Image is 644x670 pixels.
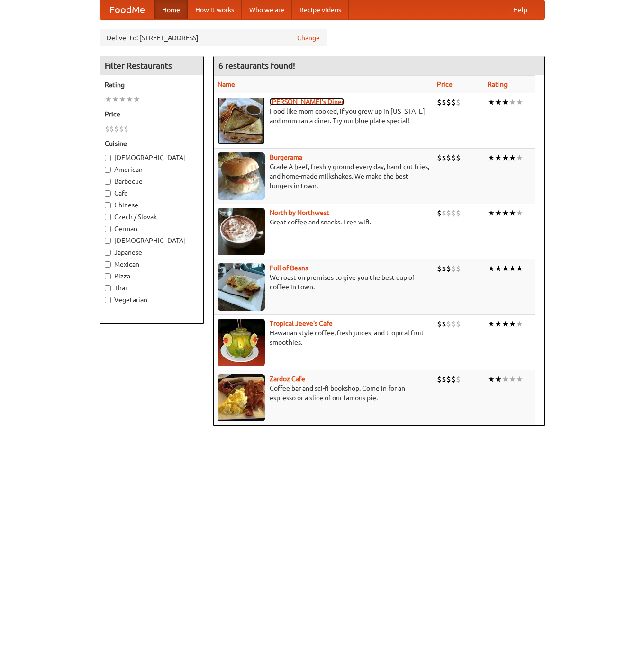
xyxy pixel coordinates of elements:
[105,295,199,304] label: Vegetarian
[105,236,199,245] label: [DEMOGRAPHIC_DATA]
[456,263,461,274] li: $
[270,209,329,216] a: North by Northwest
[218,217,429,227] p: Great coffee and snacks. Free wifi.
[218,328,429,347] p: Hawaiian style coffee, fresh juices, and tropical fruit smoothies.
[218,374,265,421] img: zardoz.jpg
[218,162,429,190] p: Grade A beef, freshly ground every day, hand-cut fries, and home-made milkshakes. We make the bes...
[105,155,111,161] input: [DEMOGRAPHIC_DATA]
[509,152,516,163] li: ★
[119,124,124,134] li: $
[437,374,442,384] li: $
[446,319,451,329] li: $
[442,152,446,163] li: $
[488,152,495,163] li: ★
[442,374,446,384] li: $
[105,224,199,233] label: German
[218,61,295,70] ng-pluralize: 6 restaurants found!
[105,226,111,232] input: German
[105,250,111,256] input: Japanese
[218,80,235,88] a: Name
[105,271,199,281] label: Pizza
[105,190,111,197] input: Cafe
[218,107,429,125] p: Food like mom cooked, if you grew up in [US_STATE] and mom ran a diner. Try our blue plate special!
[437,97,442,107] li: $
[516,208,523,218] li: ★
[105,200,199,210] label: Chinese
[495,263,502,274] li: ★
[112,94,119,105] li: ★
[100,29,327,46] div: Deliver to: [STREET_ADDRESS]
[297,33,320,43] a: Change
[270,98,344,106] a: [PERSON_NAME]'s Diner
[105,212,199,222] label: Czech / Slovak
[105,285,111,291] input: Thai
[218,208,265,255] img: north.jpg
[442,97,446,107] li: $
[105,179,111,185] input: Barbecue
[495,97,502,107] li: ★
[516,319,523,329] li: ★
[105,165,199,174] label: American
[437,152,442,163] li: $
[502,97,509,107] li: ★
[509,374,516,384] li: ★
[451,208,456,218] li: $
[105,139,199,148] h5: Cuisine
[516,374,523,384] li: ★
[506,0,535,19] a: Help
[456,319,461,329] li: $
[105,94,112,105] li: ★
[516,152,523,163] li: ★
[451,152,456,163] li: $
[488,208,495,218] li: ★
[218,152,265,200] img: burgerama.jpg
[100,56,203,75] h4: Filter Restaurants
[270,320,333,327] a: Tropical Jeeve's Cafe
[105,80,199,89] h5: Rating
[451,374,456,384] li: $
[509,319,516,329] li: ★
[105,153,199,162] label: [DEMOGRAPHIC_DATA]
[488,319,495,329] li: ★
[105,177,199,186] label: Barbecue
[516,97,523,107] li: ★
[456,208,461,218] li: $
[488,80,508,88] a: Rating
[105,202,111,208] input: Chinese
[270,264,308,272] a: Full of Beans
[218,263,265,311] img: beans.jpg
[451,97,456,107] li: $
[242,0,292,19] a: Who we are
[446,152,451,163] li: $
[502,208,509,218] li: ★
[292,0,349,19] a: Recipe videos
[133,94,140,105] li: ★
[442,319,446,329] li: $
[495,152,502,163] li: ★
[456,374,461,384] li: $
[105,214,111,220] input: Czech / Slovak
[105,283,199,293] label: Thai
[270,153,302,161] a: Burgerama
[502,152,509,163] li: ★
[119,94,126,105] li: ★
[446,263,451,274] li: $
[437,319,442,329] li: $
[502,319,509,329] li: ★
[456,152,461,163] li: $
[437,208,442,218] li: $
[105,248,199,257] label: Japanese
[105,124,109,134] li: $
[437,80,453,88] a: Price
[502,374,509,384] li: ★
[105,188,199,198] label: Cafe
[516,263,523,274] li: ★
[446,97,451,107] li: $
[218,273,429,292] p: We roast on premises to give you the best cup of coffee in town.
[451,319,456,329] li: $
[502,263,509,274] li: ★
[495,319,502,329] li: ★
[270,375,305,383] b: Zardoz Cafe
